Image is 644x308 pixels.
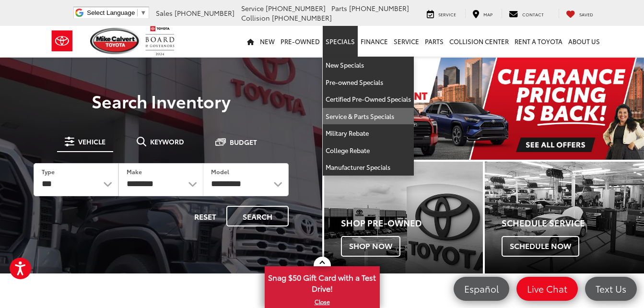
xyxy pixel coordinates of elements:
[422,26,446,57] a: Parts
[323,142,414,159] a: College Rebate
[502,9,551,18] a: Contact
[485,162,644,273] a: Schedule Service Schedule Now
[485,162,644,273] div: Toyota
[502,236,579,256] span: Schedule Now
[226,206,289,226] button: Search
[459,283,503,295] span: Español
[241,13,270,23] span: Collision
[324,162,483,273] a: Shop Pre-Owned Shop Now
[44,25,80,57] img: Toyota
[137,9,138,16] span: ​
[230,139,257,145] span: Budget
[90,28,141,54] img: Mike Calvert Toyota
[349,3,409,13] span: [PHONE_NUMBER]
[438,11,456,17] span: Service
[454,277,509,301] a: Español
[323,159,414,176] a: Manufacturer Specials
[446,26,512,57] a: Collision Center
[420,9,463,18] a: Service
[140,9,146,16] span: ▼
[87,9,146,16] a: Select Language​
[241,3,264,13] span: Service
[579,11,593,17] span: Saved
[465,9,500,18] a: Map
[186,206,224,226] button: Reset
[591,283,631,295] span: Text Us
[502,218,644,228] h4: Schedule Service
[266,3,326,13] span: [PHONE_NUMBER]
[272,13,332,23] span: [PHONE_NUMBER]
[323,125,414,142] a: Military Rebate
[175,8,234,18] span: [PHONE_NUMBER]
[278,26,323,57] a: Pre-Owned
[323,26,358,57] a: Specials
[156,8,173,18] span: Sales
[391,26,422,57] a: Service
[323,74,414,91] a: Pre-owned Specials
[257,26,278,57] a: New
[244,26,257,57] a: Home
[78,138,105,145] span: Vehicle
[565,26,603,57] a: About Us
[331,3,347,13] span: Parts
[585,277,637,301] a: Text Us
[150,138,184,145] span: Keyword
[127,167,142,176] label: Make
[341,218,483,228] h4: Shop Pre-Owned
[512,26,565,57] a: Rent a Toyota
[341,236,400,256] span: Shop Now
[483,11,492,17] span: Map
[42,167,55,176] label: Type
[516,277,578,301] a: Live Chat
[87,9,135,16] span: Select Language
[522,11,544,17] span: Contact
[358,26,391,57] a: Finance
[323,108,414,125] a: Service & Parts Specials
[323,57,414,74] a: New Specials
[211,167,229,176] label: Model
[522,283,572,295] span: Live Chat
[559,9,600,18] a: My Saved Vehicles
[20,91,302,110] h3: Search Inventory
[266,267,379,296] span: Snag $50 Gift Card with a Test Drive!
[323,91,414,108] a: Certified Pre-Owned Specials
